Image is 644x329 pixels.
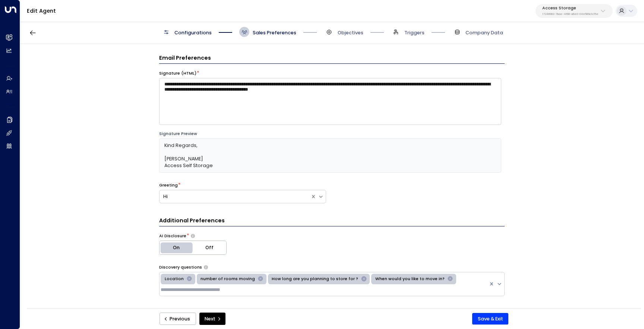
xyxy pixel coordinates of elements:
div: Remove How long are you planning to store for ? [359,275,368,283]
p: 17248963-7bae-4f68-a6e0-04e589c1c15e [542,13,599,16]
label: Greeting [159,182,178,188]
div: Hi [163,193,307,200]
h3: Additional Preferences [159,217,505,226]
span: Sales Preferences [253,29,296,36]
label: AI Disclosure [159,233,186,239]
span: Kind Regards, [164,142,198,148]
p: Access Storage [542,6,599,10]
button: Select the types of questions the agent should use to engage leads in initial emails. These help ... [204,265,208,269]
div: Remove When would you like to move in? [446,275,455,283]
label: Discovery questions [159,264,202,270]
a: Edit Agent [27,7,56,15]
div: Remove Location [185,275,194,283]
div: number of rooms moving [198,275,256,283]
span: Company Data [465,29,503,36]
div: How long are you planning to store for ? [269,275,359,283]
button: Access Storage17248963-7bae-4f68-a6e0-04e589c1c15e [536,4,613,18]
h3: Email Preferences [159,54,505,64]
div: Location [162,275,185,283]
button: On [160,241,193,254]
span: [PERSON_NAME] [164,156,203,162]
div: Remove number of rooms moving [256,275,265,283]
button: Off [193,241,226,254]
button: Choose whether the agent should proactively disclose its AI nature in communications or only reve... [191,234,195,238]
button: Save & Exit [472,313,508,325]
span: Access Self Storage [164,162,213,169]
button: Previous [160,313,196,325]
span: Configurations [174,29,212,36]
div: Signature Preview [159,131,501,137]
span: Objectives [338,29,363,36]
span: Triggers [404,29,424,36]
button: Next [199,313,225,325]
div: Platform [159,241,227,255]
label: Signature (HTML) [159,70,196,76]
div: When would you like to move in? [373,275,446,283]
